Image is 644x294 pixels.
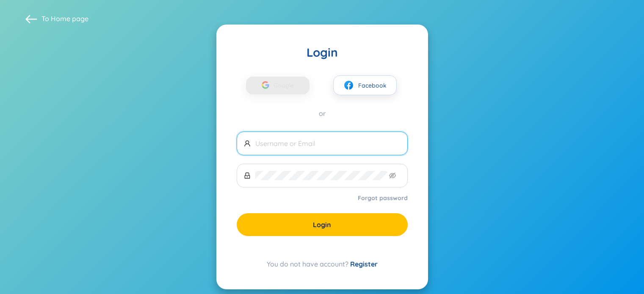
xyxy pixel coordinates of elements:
input: Username or Email [255,139,401,148]
span: eye-invisible [389,172,396,179]
div: or [237,109,408,118]
button: facebookFacebook [333,75,397,95]
div: Login [237,45,408,60]
div: You do not have account? [237,259,408,269]
button: Google [246,77,310,94]
a: Forgot password [358,194,408,202]
a: Register [350,260,378,268]
button: Login [237,213,408,236]
span: lock [244,172,251,179]
span: Login [313,220,331,229]
a: Home page [51,14,88,23]
span: To [41,14,88,23]
img: facebook [343,80,354,91]
span: user [244,140,251,147]
span: Facebook [358,81,387,90]
span: Google [274,77,298,94]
